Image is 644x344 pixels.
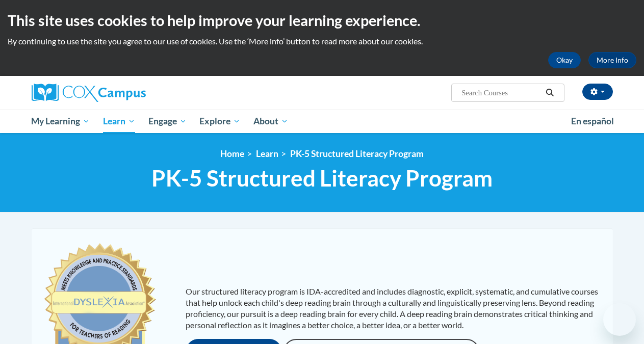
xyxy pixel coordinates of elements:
a: My Learning [25,110,97,133]
a: About [247,110,295,133]
button: Account Settings [582,84,613,100]
a: Engage [142,110,193,133]
span: Learn [103,115,135,127]
div: Main menu [24,110,621,133]
a: Learn [96,110,142,133]
a: PK-5 Structured Literacy Program [290,148,424,159]
a: Cox Campus [32,84,215,102]
button: Okay [548,52,581,68]
span: About [253,115,288,127]
a: Learn [256,148,278,159]
a: More Info [588,52,636,68]
p: By continuing to use the site you agree to our use of cookies. Use the ‘More info’ button to read... [8,36,636,47]
span: My Learning [31,115,90,127]
a: Explore [193,110,247,133]
p: Our structured literacy program is IDA-accredited and includes diagnostic, explicit, systematic, ... [186,286,603,331]
button: Search [542,87,557,99]
input: Search Courses [460,87,542,99]
a: En español [564,111,621,132]
span: Engage [148,115,187,127]
span: En español [571,116,614,126]
span: PK-5 Structured Literacy Program [151,165,493,192]
span: Explore [199,115,240,127]
img: Cox Campus [32,84,146,102]
h2: This site uses cookies to help improve your learning experience. [8,10,636,31]
iframe: Button to launch messaging window [603,303,636,336]
a: Home [220,148,244,159]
